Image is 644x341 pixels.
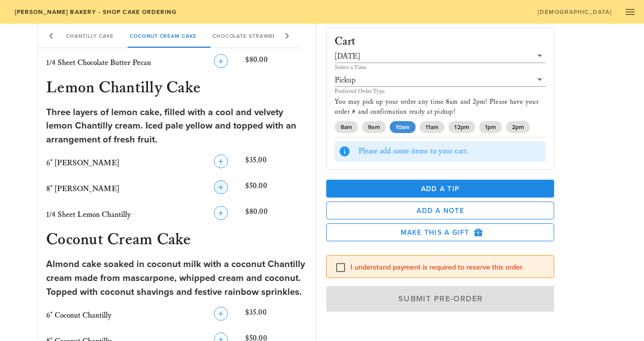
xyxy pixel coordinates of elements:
h3: Cart [335,36,356,48]
div: $50.00 [243,178,310,200]
div: Coconut Cream Cake [122,24,205,48]
span: 11am [426,121,438,133]
span: 1/4 Sheet Chocolate Butter Pecan [46,58,151,68]
span: 6" Coconut Chantilly [46,311,112,320]
span: Add a Note [335,206,546,215]
h3: Coconut Cream Cake [44,230,310,252]
h3: Lemon Chantilly Cake [44,78,310,100]
span: [PERSON_NAME] Bakery - Shop Cake Ordering [14,8,177,15]
span: 8" [PERSON_NAME] [46,184,119,194]
div: Pickup [335,76,356,85]
div: $80.00 [243,52,310,74]
div: Select a Time [335,65,546,70]
span: Submit Pre-Order [338,294,543,304]
div: Three layers of lemon cake, filled with a cool and velvety lemon Chantilly cream. Iced pale yello... [46,106,308,147]
label: I understand payment is required to reserve this order. [351,263,546,273]
span: Make this a Gift [335,228,546,237]
div: Please add some items to your cart. [358,146,542,157]
span: 1pm [485,121,496,133]
button: Make this a Gift [326,223,555,241]
span: 6" [PERSON_NAME] [46,158,119,168]
div: Lemon Chantilly Cake [37,24,122,48]
span: [DEMOGRAPHIC_DATA] [537,8,612,15]
div: $80.00 [243,204,310,226]
div: Pickup [335,73,546,86]
span: 9am [368,121,379,133]
p: You may pick up your order any time 8am and 2pm! Please have your order # and confirmation ready ... [335,97,546,117]
div: Almond cake soaked in coconut milk with a coconut Chantilly cream made from mascarpone, whipped c... [46,258,308,299]
span: Add a Tip [334,185,547,193]
button: Add a Tip [326,180,555,198]
div: $35.00 [243,152,310,174]
button: Add a Note [326,202,555,219]
a: [DEMOGRAPHIC_DATA] [531,5,618,19]
div: Preferred Order Type [335,88,546,94]
div: [DATE] [335,52,360,61]
div: $35.00 [243,305,310,327]
div: [DATE] [335,50,546,63]
button: Submit Pre-Order [326,286,555,312]
a: [PERSON_NAME] Bakery - Shop Cake Ordering [8,5,183,19]
span: 12pm [454,121,469,133]
span: 1/4 Sheet Lemon Chantilly [46,210,131,219]
span: 2pm [512,121,524,133]
span: 8am [341,121,352,133]
span: 10am [395,121,409,133]
div: Chocolate Strawberry Chantilly Cake [205,24,346,48]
